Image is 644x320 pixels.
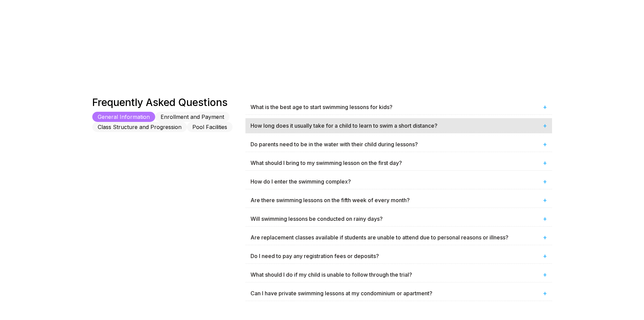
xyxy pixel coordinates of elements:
[187,122,233,132] button: Pool Facilities
[245,100,552,114] div: What is the best age to start swimming lessons for kids?
[155,112,230,122] button: Enrollment and Payment
[245,249,552,263] div: Do I need to pay any registration fees or deposits?
[543,271,547,279] span: +
[543,233,547,241] span: +
[543,103,547,111] span: +
[543,177,547,186] span: +
[245,211,552,226] div: Will swimming lessons be conducted on rainy days?
[543,252,547,260] span: +
[543,215,547,223] span: +
[245,137,552,152] div: Do parents need to be in the water with their child during lessons?
[543,289,547,297] span: +
[92,96,245,108] div: Frequently Asked Questions
[92,112,155,122] button: General Information
[245,174,552,189] div: How do I enter the swimming complex?
[245,286,552,301] div: Can I have private swimming lessons at my condominium or apartment?
[543,122,547,130] span: +
[92,122,187,132] button: Class Structure and Progression
[543,140,547,148] span: +
[245,155,552,170] div: What should I bring to my swimming lesson on the first day?
[543,196,547,204] span: +
[543,159,547,167] span: +
[245,267,552,282] div: What should I do if my child is unable to follow through the trial?
[245,118,552,133] div: How long does it usually take for a child to learn to swim a short distance?
[245,230,552,245] div: Are replacement classes available if students are unable to attend due to personal reasons or ill...
[245,193,552,208] div: Are there swimming lessons on the fifth week of every month?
